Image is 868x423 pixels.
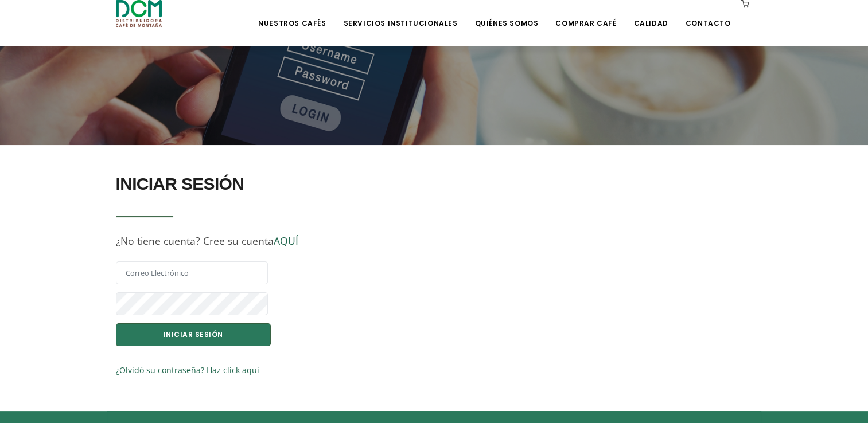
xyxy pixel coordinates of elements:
a: Quiénes Somos [468,1,545,28]
span: ¿No tiene cuenta? Cree su cuenta [116,234,298,248]
a: Calidad [626,1,675,28]
a: AQUÍ [274,234,298,248]
a: Contacto [679,1,738,28]
a: Servicios Institucionales [336,1,464,28]
a: Comprar Café [548,1,623,28]
a: Nuestros Cafés [251,1,333,28]
a: ¿Olvidó su contraseña? Haz click aquí [116,365,259,375]
h2: INICIAR SESIÓN [116,168,426,200]
button: INICIAR SESIÓN [116,323,271,346]
input: Correo Electrónico [116,261,268,284]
